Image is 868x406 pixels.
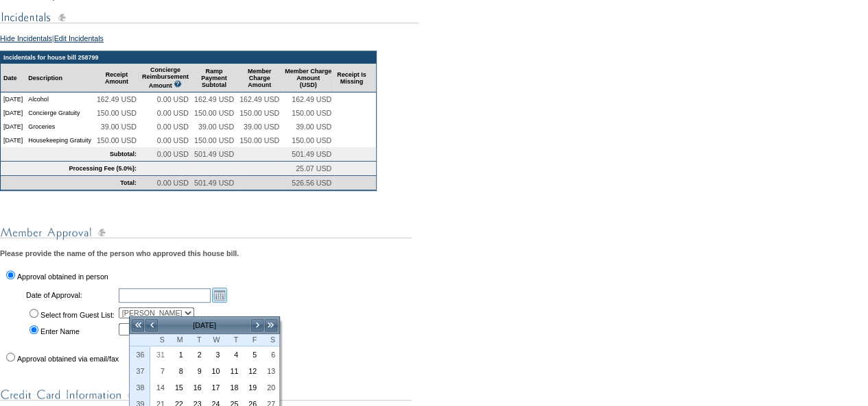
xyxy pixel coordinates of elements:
a: 13 [261,364,279,379]
a: 8 [169,364,187,379]
span: 0.00 USD [157,95,189,103]
td: Friday, September 05, 2025 [242,346,261,363]
span: 150.00 USD [292,136,331,144]
td: Concierge Reimbursement Amount [139,64,191,92]
span: 501.49 USD [194,179,234,187]
span: 162.49 USD [239,95,279,103]
span: 150.00 USD [239,109,279,117]
span: 150.00 USD [97,136,137,144]
th: Wednesday [206,334,224,346]
td: Wednesday, September 17, 2025 [206,379,224,396]
td: Wednesday, September 03, 2025 [206,346,224,363]
td: Saturday, September 13, 2025 [261,363,279,379]
td: Alcohol [25,92,94,106]
a: Edit Incidentals [54,34,104,42]
td: Saturday, September 06, 2025 [261,346,279,363]
a: 2 [188,347,205,362]
td: [DATE] [1,92,25,106]
a: 17 [207,380,224,395]
td: Thursday, September 04, 2025 [224,346,242,363]
a: 4 [224,347,242,362]
span: 162.49 USD [194,95,234,103]
label: Select from Guest List: [40,311,115,319]
a: 12 [243,364,260,379]
td: Sunday, September 14, 2025 [150,379,169,396]
td: Monday, September 15, 2025 [169,379,187,396]
td: Thursday, September 18, 2025 [224,379,242,396]
a: << [131,318,145,332]
a: 16 [188,380,205,395]
span: 0.00 USD [157,136,189,144]
span: 25.07 USD [296,164,331,173]
td: Incidentals for house bill 258799 [1,51,376,64]
span: 501.49 USD [292,150,331,158]
td: Member Charge Amount [237,64,282,92]
span: 526.56 USD [292,179,331,187]
span: 39.00 USD [101,123,137,131]
td: Monday, September 08, 2025 [169,363,187,379]
a: 10 [207,364,224,379]
span: 0.00 USD [157,123,189,131]
td: Concierge Gratuity [25,106,94,120]
th: Saturday [261,334,279,346]
td: Date of Approval: [25,286,116,304]
td: [DATE] [1,120,25,134]
td: Tuesday, September 02, 2025 [187,346,206,363]
td: Description [25,64,94,92]
a: 18 [224,380,242,395]
span: 150.00 USD [292,109,331,117]
a: Open the calendar popup. [212,288,227,303]
td: Housekeeping Gratuity [25,134,94,147]
th: Thursday [224,334,242,346]
td: [DATE] [159,318,250,333]
a: 3 [207,347,224,362]
a: 14 [151,380,168,395]
span: 150.00 USD [239,136,279,144]
label: Approval obtained via email/fax [17,355,119,363]
td: Processing Fee (5.0%): [1,162,139,176]
td: Friday, September 12, 2025 [242,363,261,379]
span: 162.49 USD [97,95,137,103]
td: Member Charge Amount (USD) [282,64,334,92]
td: Thursday, September 11, 2025 [224,363,242,379]
th: Tuesday [187,334,206,346]
a: 5 [243,347,260,362]
th: 36 [130,346,150,363]
a: 9 [188,364,205,379]
td: Wednesday, September 10, 2025 [206,363,224,379]
td: Sunday, September 07, 2025 [150,363,169,379]
span: 39.00 USD [198,123,234,131]
td: Date [1,64,25,92]
td: Total: [1,176,139,190]
th: Friday [242,334,261,346]
td: [DATE] [1,134,25,147]
a: >> [264,318,278,332]
a: 15 [169,380,187,395]
span: 0.00 USD [157,150,189,158]
span: 150.00 USD [194,109,234,117]
th: Sunday [150,334,169,346]
span: 0.00 USD [157,179,189,187]
span: 501.49 USD [194,150,234,158]
span: 0.00 USD [157,109,189,117]
a: 11 [224,364,242,379]
span: 150.00 USD [194,136,234,144]
a: 31 [151,347,168,362]
label: Approval obtained in person [17,272,108,281]
td: Tuesday, September 09, 2025 [187,363,206,379]
span: 39.00 USD [244,123,279,131]
a: 20 [261,380,279,395]
td: Tuesday, September 16, 2025 [187,379,206,396]
a: < [145,318,159,332]
img: questionMark_lightBlue.gif [174,80,182,88]
td: Monday, September 01, 2025 [169,346,187,363]
a: 19 [243,380,260,395]
a: 7 [151,364,168,379]
th: Monday [169,334,187,346]
td: Sunday, August 31, 2025 [150,346,169,363]
span: 162.49 USD [292,95,331,103]
td: Saturday, September 20, 2025 [261,379,279,396]
a: 6 [261,347,279,362]
td: Receipt Is Missing [334,64,369,92]
th: 37 [130,363,150,379]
